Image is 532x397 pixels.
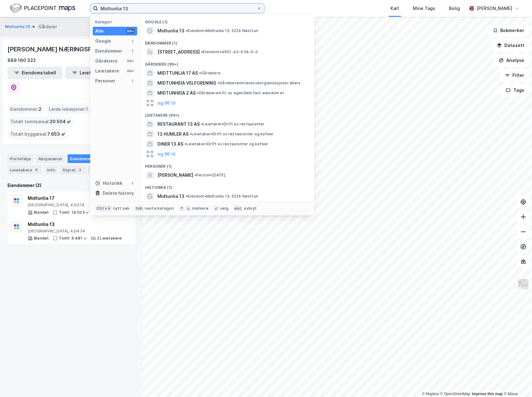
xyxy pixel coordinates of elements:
span: 20 504 ㎡ [50,118,71,125]
span: Leietaker • Drift av restauranter og kafeer [184,142,268,147]
a: OpenStreetMap [440,392,470,396]
span: Midtunlia 13 [157,27,184,35]
div: Mine Tags [413,5,435,12]
span: RESTAURANT 13 AS [157,120,200,128]
span: [STREET_ADDRESS] [157,48,200,56]
span: • [190,132,192,136]
span: Eiendom • 4601-43-434-0-0 [201,49,258,54]
div: Tomt: 6 481 ㎡ [59,236,87,241]
span: Gårdeiere • Interesseorganisasjoner ellers [217,81,301,86]
button: Analyse [493,54,530,67]
button: Bokmerker [488,24,530,37]
span: Midtunlia 13 [157,193,184,200]
span: • [201,122,203,126]
div: Personer (1) [140,159,314,170]
div: 889 160 322 [7,57,36,64]
span: Gårdeiere [199,71,221,76]
span: Eiendom • Midtunlia 13, 5224 Nesttun [186,194,258,199]
div: Eiendommer : [8,104,44,114]
span: MIDTUNHEIA 2 AS [157,89,196,97]
div: [PERSON_NAME] NÆRINGSPARK AS [7,44,114,54]
div: Midtunlia 17 [28,194,124,202]
span: • [197,91,199,95]
div: Info [44,166,58,174]
div: esc [233,205,243,212]
div: Gårdeiere [95,57,118,65]
div: Google [95,37,111,45]
div: Eiendommer (1) [140,36,314,47]
a: Improve this map [472,392,503,396]
iframe: Chat Widget [501,367,532,397]
div: Alle [95,27,104,35]
div: Eiendommer [68,154,106,163]
span: MIDTTUNLIA 17 AS [157,69,198,77]
div: 99+ [126,68,135,73]
div: Blandet [34,210,49,215]
button: Tags [501,84,530,96]
div: Historikk [95,180,122,187]
button: Filter [500,69,530,82]
div: Leietakere (99+) [140,108,314,119]
div: 2 Leietakere [97,236,122,241]
div: 1 [130,78,135,83]
div: Gårdeier [38,23,57,30]
div: 1 [130,181,135,186]
span: 1 [86,105,88,113]
div: Styret [60,166,86,174]
div: Midtunlia 13 [28,221,122,228]
span: Leietaker • Drift av restauranter [201,122,264,127]
span: DINER 13 AS [157,140,183,148]
span: Gårdeiere • Utl. av egen/leid fast eiendom el. [197,91,285,96]
div: neste kategori [145,206,174,211]
div: nytt søk [113,206,130,211]
span: [PERSON_NAME] [157,171,193,179]
div: Leietakere [7,166,42,174]
span: • [186,194,188,198]
div: Leide lokasjoner : [46,104,91,114]
span: • [199,71,201,75]
span: • [184,142,186,146]
div: Eiendommer (2) [7,182,136,189]
span: 13 HUMLER AS [157,130,189,138]
img: Z [517,278,529,290]
span: Eiendom • Midtunlia 13, 5224 Nesttun [186,28,258,33]
span: Person • [DATE] [194,173,225,178]
span: 7 653 ㎡ [47,130,65,138]
div: Kategori [95,20,137,24]
button: Leietakertabell [65,67,121,79]
span: 2 [39,105,41,113]
div: 9 [33,167,40,173]
span: • [194,173,196,177]
div: Blandet [34,236,49,241]
div: Totalt tomteareal : [8,117,73,127]
div: Google (1) [140,15,314,26]
span: • [217,81,219,85]
input: Søk på adresse, matrikkel, gårdeiere, leietakere eller personer [98,4,257,13]
div: Gårdeiere (99+) [140,57,314,68]
span: • [186,28,188,33]
div: Delete history [103,189,134,197]
div: 3 [77,167,83,173]
span: • [201,49,203,54]
span: Leietaker • Drift av restauranter og kafeer [190,132,273,137]
div: [GEOGRAPHIC_DATA], 43/374 [28,203,124,208]
div: 99+ [126,29,135,34]
div: 1 [130,49,135,54]
div: Eiendommer [95,47,122,55]
img: logo.f888ab2527a4732fd821a326f86c7f29.svg [10,3,75,14]
div: 99+ [126,58,135,63]
div: Portefølje [7,154,33,163]
div: Historikk (1) [140,180,314,191]
button: Midtunlia 13 [5,24,31,30]
span: MIDTUNHEIA VELFORENING [157,79,216,87]
button: Datasett [492,39,530,52]
button: og 96 til [157,150,175,158]
div: Totalt byggareal : [8,129,68,139]
div: avbryt [244,206,257,211]
div: Aksjonærer [36,154,65,163]
button: og 96 til [157,99,175,107]
div: markere [192,206,208,211]
div: tab [134,205,144,212]
div: Transaksjoner [88,166,131,174]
